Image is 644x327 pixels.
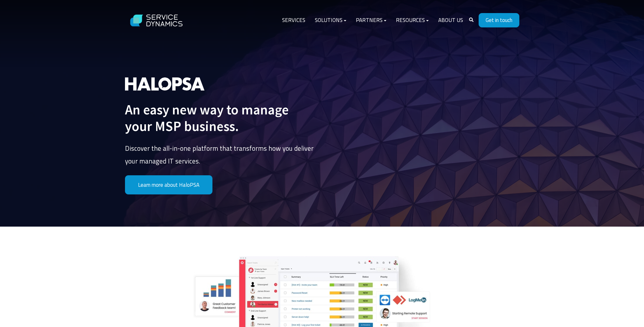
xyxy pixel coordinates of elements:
p: Discover the all-in-one platform that transforms how you deliver your managed IT services. [125,142,316,168]
h2: An easy new way to manage your MSP business. [125,102,316,134]
img: Service Dynamics Logo - White [125,8,189,33]
div: Navigation Menu [277,13,468,28]
a: About Us [433,13,468,28]
a: Services [277,13,310,28]
a: Solutions [310,13,351,28]
a: Resources [391,13,433,28]
a: Learn more about HaloPSA [125,175,212,195]
a: Get in touch [479,13,519,27]
img: HaloPSA [125,77,204,91]
a: Partners [351,13,391,28]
